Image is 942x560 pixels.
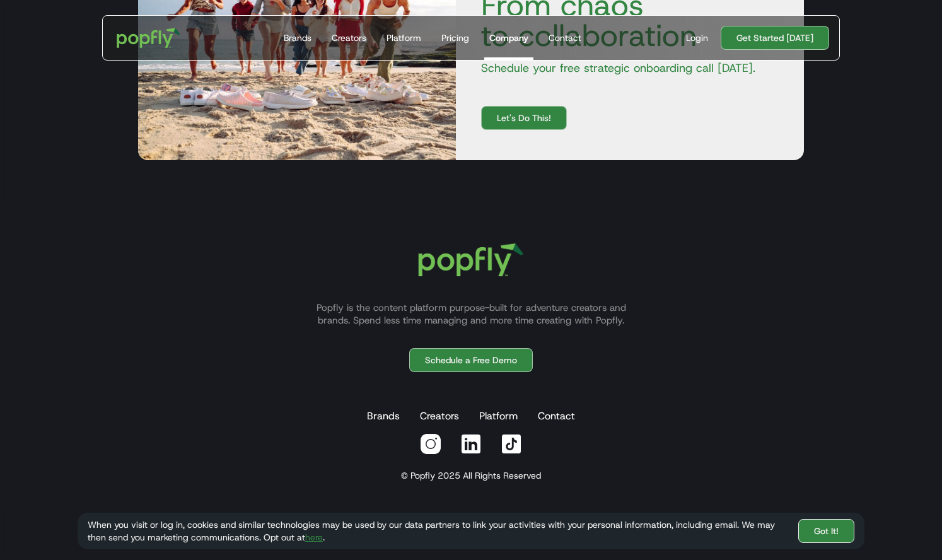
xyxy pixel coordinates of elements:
a: Company [484,16,533,60]
div: When you visit or log in, cookies and similar technologies may be used by our data partners to li... [88,518,788,544]
a: Got It! [798,519,854,543]
div: Brands [284,32,311,44]
a: Brands [364,404,402,429]
a: Schedule a Free Demo [409,348,533,372]
a: home [108,19,189,57]
div: Pricing [441,32,469,44]
div: Contact [549,32,581,44]
a: Get Started [DATE] [721,26,829,50]
a: Creators [417,404,462,429]
a: Contact [535,404,578,429]
a: here [305,532,323,543]
p: Schedule your free strategic onboarding call [DATE]. [471,61,789,76]
a: Platform [381,16,426,60]
a: Brands [279,16,317,60]
div: Company [489,32,528,44]
a: Platform [477,404,520,429]
a: Creators [327,16,371,60]
div: Platform [387,32,421,44]
p: Popfly is the content platform purpose-built for adventure creators and brands. Spend less time m... [301,301,641,327]
a: Contact [544,16,586,60]
a: Let's Do This! [481,106,567,130]
div: Login [686,32,708,44]
div: Creators [332,32,366,44]
a: Pricing [436,16,474,60]
a: Login [681,32,713,44]
div: © Popfly 2025 All Rights Reserved [401,469,541,482]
